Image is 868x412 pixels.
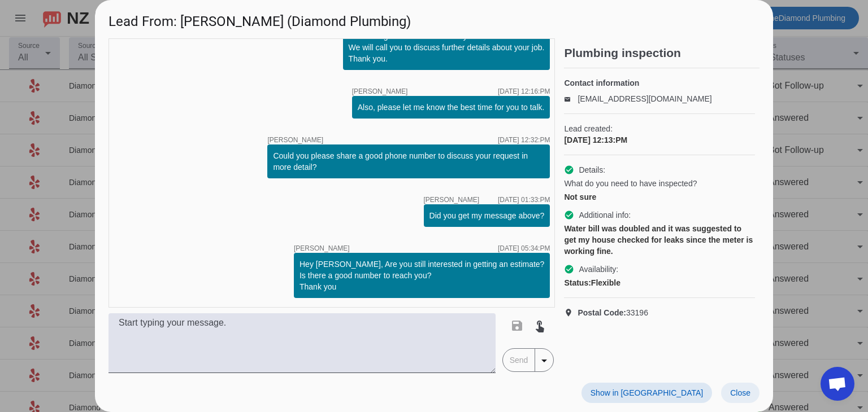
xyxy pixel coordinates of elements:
div: [DATE] 05:34:PM [498,245,550,252]
div: Open chat [821,367,854,401]
mat-icon: check_circle [564,165,574,175]
mat-icon: check_circle [564,264,574,274]
span: Availability: [579,264,618,275]
div: [DATE] 12:16:PM [498,88,550,95]
div: Water bill was doubled and it was suggested to get my house checked for leaks since the meter is ... [564,223,755,257]
div: Not sure [564,191,755,203]
mat-icon: location_on [564,308,578,317]
div: [DATE] 01:33:PM [498,196,550,203]
mat-icon: check_circle [564,210,574,220]
span: [PERSON_NAME] [267,137,323,143]
div: [DATE] 12:13:PM [564,134,755,146]
div: Also, please let me know the best time for you to talk.​ [358,102,545,113]
span: [PERSON_NAME] [352,88,408,95]
span: Details: [579,164,605,176]
span: 33196 [578,307,648,318]
span: Lead created: [564,123,755,134]
span: Additional info: [579,209,631,221]
strong: Status: [564,278,591,287]
strong: Postal Code: [578,308,626,317]
mat-icon: email [564,96,578,102]
h4: Contact information [564,77,755,89]
mat-icon: arrow_drop_down [537,354,551,367]
div: Did you get my message above?​ [429,210,545,221]
div: [DATE] 12:32:PM [498,137,550,143]
span: [PERSON_NAME] [424,196,480,203]
span: [PERSON_NAME] [294,245,350,252]
div: Flexible [564,277,755,288]
button: Close [721,383,759,403]
mat-icon: touch_app [533,319,546,332]
span: Close [730,388,750,397]
button: Show in [GEOGRAPHIC_DATA] [581,383,712,403]
div: Hey [PERSON_NAME], Are you still interested in getting an estimate? Is there a good number to rea... [300,258,544,292]
div: Could you please share a good phone number to discuss your request in more detail?​ [273,150,544,173]
span: Show in [GEOGRAPHIC_DATA] [591,388,703,397]
a: [EMAIL_ADDRESS][DOMAIN_NAME] [578,94,711,103]
span: What do you need to have inspected? [564,178,697,189]
h2: Plumbing inspection [564,47,759,59]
